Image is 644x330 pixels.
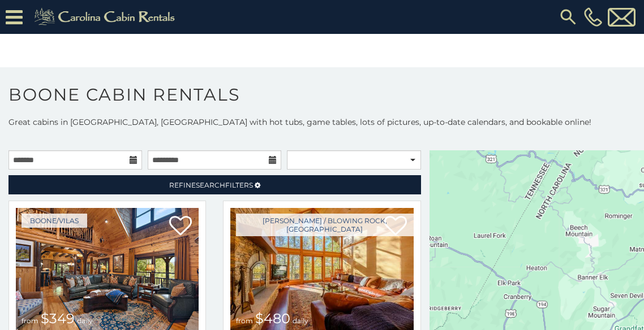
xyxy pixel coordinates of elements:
[236,316,253,325] span: from
[8,175,421,194] a: RefineSearchFilters
[236,214,413,236] a: [PERSON_NAME] / Blowing Rock, [GEOGRAPHIC_DATA]
[558,7,578,27] img: search-regular.svg
[169,181,253,189] span: Refine Filters
[41,310,75,327] span: $349
[22,316,38,325] span: from
[293,316,308,325] span: daily
[255,310,290,327] span: $480
[77,316,93,325] span: daily
[581,7,605,27] a: [PHONE_NUMBER]
[28,6,184,28] img: Khaki-logo.png
[22,214,87,228] a: Boone/Vilas
[196,181,225,189] span: Search
[169,215,192,238] a: Add to favorites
